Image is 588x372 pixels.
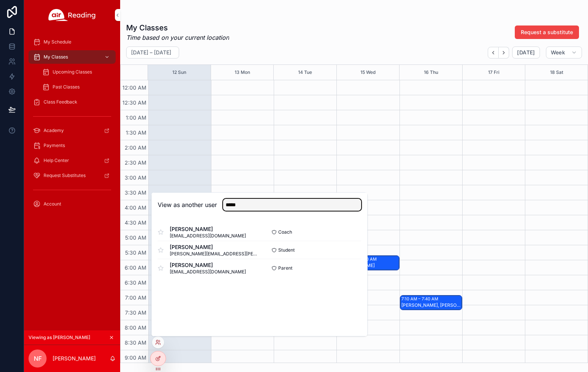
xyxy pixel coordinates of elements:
[401,302,461,308] div: [PERSON_NAME], [PERSON_NAME]
[44,201,61,207] span: Account
[126,33,229,42] em: Time based on your current location
[172,65,186,80] button: 12 Sun
[123,204,148,211] span: 4:00 AM
[123,309,148,316] span: 7:30 AM
[29,95,116,109] a: Class Feedback
[29,124,116,137] a: Academy
[170,261,246,269] span: [PERSON_NAME]
[48,9,96,21] img: App logo
[278,229,292,235] span: Coach
[488,47,499,58] button: Back
[123,234,148,241] span: 5:00 AM
[235,65,250,80] button: 13 Mon
[29,154,116,167] a: Help Center
[123,189,148,196] span: 3:30 AM
[123,279,148,286] span: 6:30 AM
[298,65,312,80] button: 14 Tue
[338,262,398,268] div: [PERSON_NAME]
[360,65,375,80] button: 15 Wed
[499,47,509,58] button: Next
[29,50,116,64] a: My Classes
[121,99,148,106] span: 12:30 AM
[123,264,148,271] span: 6:00 AM
[546,46,582,58] button: Week
[170,269,246,275] span: [EMAIL_ADDRESS][DOMAIN_NAME]
[34,354,42,363] span: NF
[123,324,148,331] span: 8:00 AM
[170,225,246,233] span: [PERSON_NAME]
[44,99,77,105] span: Class Feedback
[44,54,68,60] span: My Classes
[401,296,440,302] div: 7:10 AM – 7:40 AM
[44,157,69,163] span: Help Center
[131,49,171,56] h2: [DATE] – [DATE]
[53,84,80,90] span: Past Classes
[278,265,292,271] span: Parent
[123,159,148,166] span: 2:30 AM
[515,25,579,39] button: Request a substitute
[44,172,86,178] span: Request Substitutes
[158,200,217,209] h2: View as another user
[24,30,120,220] div: scrollable content
[170,243,259,251] span: [PERSON_NAME]
[38,80,116,94] a: Past Classes
[124,129,148,136] span: 1:30 AM
[44,142,65,148] span: Payments
[29,197,116,211] a: Account
[512,46,540,58] button: [DATE]
[517,49,535,56] span: [DATE]
[123,339,148,346] span: 8:30 AM
[123,144,148,151] span: 2:00 AM
[44,127,64,133] span: Academy
[550,65,563,80] button: 18 Sat
[29,169,116,182] a: Request Substitutes
[29,35,116,49] a: My Schedule
[126,22,229,33] h1: My Classes
[123,219,148,226] span: 4:30 AM
[400,295,462,310] div: 7:10 AM – 7:40 AM[PERSON_NAME], [PERSON_NAME]
[38,65,116,79] a: Upcoming Classes
[123,249,148,256] span: 5:30 AM
[121,84,148,91] span: 12:00 AM
[488,65,499,80] button: 17 Fri
[278,247,295,253] span: Student
[123,294,148,301] span: 7:00 AM
[29,139,116,152] a: Payments
[123,174,148,181] span: 3:00 AM
[424,65,438,80] button: 16 Thu
[29,334,90,340] span: Viewing as [PERSON_NAME]
[521,28,573,36] span: Request a substitute
[551,49,565,56] span: Week
[170,233,246,239] span: [EMAIL_ADDRESS][DOMAIN_NAME]
[44,39,71,45] span: My Schedule
[337,256,399,270] div: 5:50 AM – 6:20 AM[PERSON_NAME]
[170,251,259,257] span: [PERSON_NAME][EMAIL_ADDRESS][PERSON_NAME][DOMAIN_NAME]
[53,355,96,362] p: [PERSON_NAME]
[53,69,92,75] span: Upcoming Classes
[124,114,148,121] span: 1:00 AM
[123,354,148,361] span: 9:00 AM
